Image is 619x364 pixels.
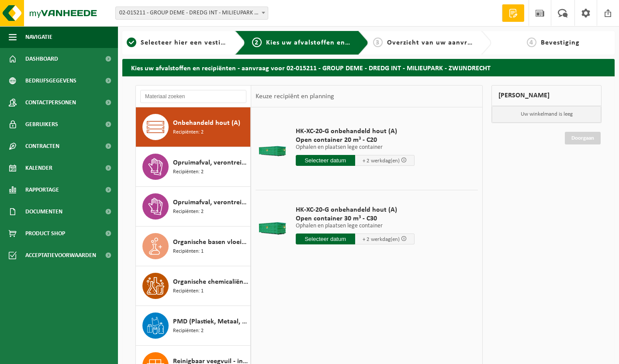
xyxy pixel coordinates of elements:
button: Opruimafval, verontreinigd met olie Recipiënten: 2 [136,187,251,227]
span: Overzicht van uw aanvraag [387,39,479,46]
a: 1Selecteer hier een vestiging [127,38,228,48]
p: Uw winkelmand is leeg [492,106,601,123]
span: 2 [252,38,262,47]
span: Rapportage [25,179,59,201]
button: PMD (Plastiek, Metaal, Drankkartons) (bedrijven) Recipiënten: 2 [136,306,251,346]
input: Selecteer datum [296,155,355,166]
span: Recipiënten: 2 [173,327,204,335]
span: 02-015211 - GROUP DEME - DREDG INT - MILIEUPARK - ZWIJNDRECHT [116,7,268,19]
span: Documenten [25,201,62,223]
span: Bedrijfsgegevens [25,70,76,92]
span: 4 [527,38,536,47]
span: Recipiënten: 1 [173,247,204,256]
span: Gebruikers [25,113,58,135]
button: Onbehandeld hout (A) Recipiënten: 2 [136,107,251,147]
h2: Kies uw afvalstoffen en recipiënten - aanvraag voor 02-015211 - GROUP DEME - DREDG INT - MILIEUPA... [122,59,615,76]
span: Contactpersonen [25,92,76,113]
p: Ophalen en plaatsen lege container [296,223,415,229]
span: Organische basen vloeibaar in kleinverpakking [173,237,248,247]
button: Opruimafval, verontreinigd met diverse gevaarlijke afvalstoffen Recipiënten: 2 [136,147,251,187]
span: Recipiënten: 1 [173,287,204,295]
span: PMD (Plastiek, Metaal, Drankkartons) (bedrijven) [173,316,248,327]
span: Navigatie [25,26,52,48]
div: [PERSON_NAME] [491,85,602,106]
span: 02-015211 - GROUP DEME - DREDG INT - MILIEUPARK - ZWIJNDRECHT [115,7,268,20]
span: Opruimafval, verontreinigd met diverse gevaarlijke afvalstoffen [173,158,248,168]
span: 1 [127,38,136,47]
span: Open container 30 m³ - C30 [296,214,415,223]
span: 3 [373,38,383,47]
span: Selecteer hier een vestiging [141,39,235,46]
input: Selecteer datum [296,234,355,244]
button: Organische basen vloeibaar in kleinverpakking Recipiënten: 1 [136,227,251,266]
span: + 2 werkdag(en) [363,237,400,242]
span: Product Shop [25,223,65,244]
span: + 2 werkdag(en) [363,158,400,164]
span: Organische chemicaliën niet gevaarlijk, vloeibaar in kleinverpakking [173,277,248,287]
p: Ophalen en plaatsen lege container [296,144,415,151]
span: Contracten [25,135,59,157]
span: Acceptatievoorwaarden [25,244,96,266]
span: Recipiënten: 2 [173,168,204,176]
span: Bevestiging [541,39,580,46]
span: Opruimafval, verontreinigd met olie [173,197,248,208]
span: Onbehandeld hout (A) [173,118,240,128]
button: Organische chemicaliën niet gevaarlijk, vloeibaar in kleinverpakking Recipiënten: 1 [136,266,251,306]
span: Kalender [25,157,52,179]
span: HK-XC-20-G onbehandeld hout (A) [296,206,415,214]
a: Doorgaan [565,132,601,144]
span: Recipiënten: 2 [173,128,204,137]
div: Keuze recipiënt en planning [251,86,339,107]
span: Kies uw afvalstoffen en recipiënten [266,39,386,46]
span: HK-XC-20-G onbehandeld hout (A) [296,127,415,136]
span: Recipiënten: 2 [173,208,204,216]
span: Open container 20 m³ - C20 [296,136,415,144]
input: Materiaal zoeken [140,90,246,103]
span: Dashboard [25,48,58,70]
